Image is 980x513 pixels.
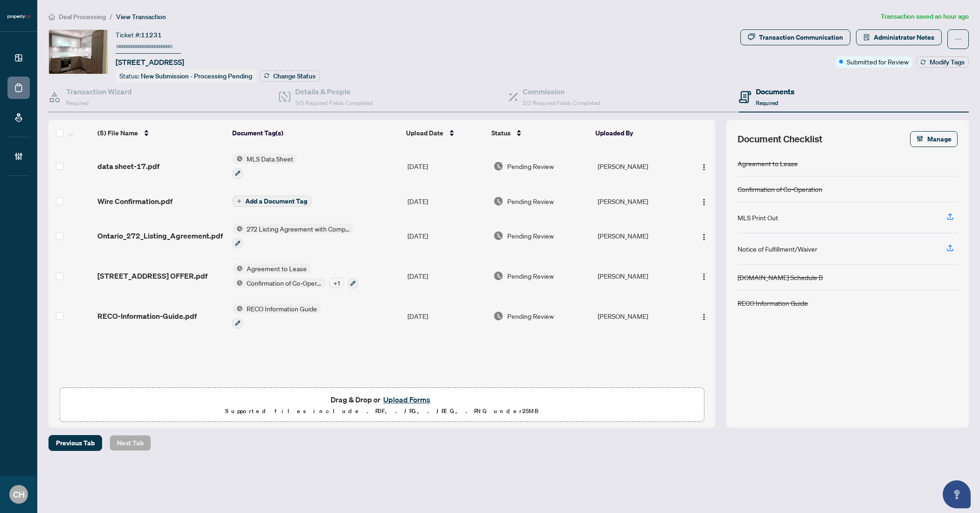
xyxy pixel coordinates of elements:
img: Logo [700,233,708,241]
button: Manage [910,131,958,147]
td: [DATE] [404,256,490,296]
span: Pending Review [507,231,554,241]
img: Document Status [493,271,504,281]
img: Document Status [493,196,504,206]
img: Logo [700,198,708,206]
span: Agreement to Lease [243,263,311,274]
th: Status [488,120,592,146]
img: Document Status [493,161,504,171]
span: CH [13,488,25,501]
img: Status Icon [233,278,243,288]
div: Agreement to Lease [738,158,798,169]
span: Deal Processing [59,13,106,21]
div: [DOMAIN_NAME] Schedule B [738,272,823,282]
span: Pending Review [507,161,554,171]
span: data sheet-17.pdf [97,161,159,172]
span: 5/5 Required Fields Completed [295,99,373,106]
span: Modify Tags [930,59,965,65]
div: RECO Information Guide [738,298,808,308]
span: Submitted for Review [847,56,909,67]
button: Logo [697,228,711,243]
span: Upload Date [406,128,443,138]
img: Logo [700,313,708,321]
span: solution [863,34,870,41]
span: 2/2 Required Fields Completed [523,99,600,106]
img: Status Icon [233,263,243,274]
span: Status [491,128,511,138]
li: / [110,11,112,22]
span: View Transaction [116,13,166,21]
div: Notice of Fulfillment/Waiver [738,244,817,254]
span: Confirmation of Co-Operation [243,278,325,288]
span: home [48,14,55,20]
img: Status Icon [233,154,243,164]
img: Logo [700,273,708,281]
button: Logo [697,194,711,209]
td: [DATE] [404,216,490,256]
button: Status IconAgreement to LeaseStatus IconConfirmation of Co-Operation+1 [233,263,358,288]
div: + 1 [329,278,344,288]
span: Drag & Drop or [331,394,433,406]
button: Logo [697,268,711,283]
div: Transaction Communication [759,30,843,45]
h4: Documents [756,86,794,97]
th: Upload Date [402,120,488,146]
span: plus [237,199,242,204]
td: [PERSON_NAME] [594,146,686,186]
span: [STREET_ADDRESS] [116,56,184,68]
button: Add a Document Tag [233,195,311,207]
span: Add a Document Tag [245,198,307,204]
span: Previous Tab [56,436,95,450]
th: Uploaded By [592,120,683,146]
button: Open asap [943,480,971,508]
span: Change Status [273,73,316,79]
th: Document Tag(s) [228,120,402,146]
div: MLS Print Out [738,212,778,223]
h4: Commission [523,86,600,97]
img: Document Status [493,231,504,241]
article: Transaction saved an hour ago [881,11,969,22]
img: logo [7,14,30,20]
button: Status IconMLS Data Sheet [233,154,297,179]
th: (5) File Name [94,120,228,146]
button: Administrator Notes [856,29,942,45]
span: Document Checklist [738,133,822,146]
h4: Details & People [295,86,373,97]
img: Status Icon [233,303,243,314]
img: Document Status [493,311,504,321]
span: 272 Listing Agreement with Company Schedule A [243,224,353,234]
button: Modify Tags [916,56,969,68]
span: Administrator Notes [874,30,934,45]
button: Add a Document Tag [233,196,311,207]
td: [DATE] [404,186,490,216]
button: Logo [697,159,711,174]
img: IMG-C12408600_1.jpg [49,30,108,74]
span: Pending Review [507,271,554,281]
td: [PERSON_NAME] [594,256,686,296]
img: Logo [700,163,708,171]
td: [DATE] [404,146,490,186]
p: Supported files include .PDF, .JPG, .JPEG, .PNG under 25 MB [66,406,698,417]
span: Wire Confirmation.pdf [97,196,173,207]
div: Status: [116,70,256,82]
button: Status Icon272 Listing Agreement with Company Schedule A [233,224,353,249]
h4: Transaction Wizard [66,86,132,97]
button: Status IconRECO Information Guide [233,303,321,329]
button: Previous Tab [48,435,102,451]
td: [PERSON_NAME] [594,186,686,216]
span: (5) File Name [97,128,138,138]
span: ellipsis [955,36,961,42]
span: 11231 [141,31,162,39]
button: Transaction Communication [740,29,850,45]
span: MLS Data Sheet [243,154,297,164]
span: RECO Information Guide [243,303,321,314]
span: [STREET_ADDRESS] OFFER.pdf [97,270,207,281]
span: RECO-Information-Guide.pdf [97,310,197,322]
button: Change Status [260,70,320,82]
span: Pending Review [507,196,554,206]
span: Drag & Drop orUpload FormsSupported files include .PDF, .JPG, .JPEG, .PNG under25MB [60,388,704,422]
td: [PERSON_NAME] [594,216,686,256]
span: Ontario_272_Listing_Agreement.pdf [97,230,223,241]
span: Pending Review [507,311,554,321]
img: Status Icon [233,224,243,234]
